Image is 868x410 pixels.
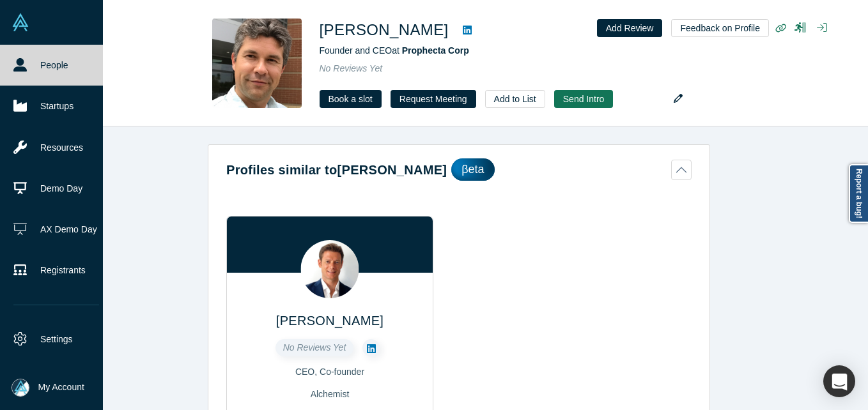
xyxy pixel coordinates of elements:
[12,13,29,31] img: Alchemist Vault Logo
[212,19,302,108] img: Vasily Nikolaev's Profile Image
[38,381,84,394] span: My Account
[276,314,384,328] a: [PERSON_NAME]
[554,90,614,108] button: Send Intro
[597,19,663,37] button: Add Review
[226,158,692,181] button: Profiles similar to[PERSON_NAME]βeta
[283,342,346,353] span: No Reviews Yet
[12,379,29,397] img: Mia Scott's Account
[849,164,868,223] a: Report a bug!
[295,367,364,377] span: CEO, Co-founder
[301,240,359,298] img: Evan Burkosky's Profile Image
[485,90,545,108] button: Add to List
[226,160,447,179] h2: Profiles similar to [PERSON_NAME]
[320,19,449,42] h1: [PERSON_NAME]
[451,158,494,181] div: βeta
[12,379,84,397] button: My Account
[320,63,383,73] span: No Reviews Yet
[671,19,769,37] button: Feedback on Profile
[320,45,469,56] span: Founder and CEO at
[391,90,476,108] button: Request Meeting
[320,90,382,108] a: Book a slot
[236,388,424,401] div: Alchemist
[402,45,469,56] a: Prophecta Corp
